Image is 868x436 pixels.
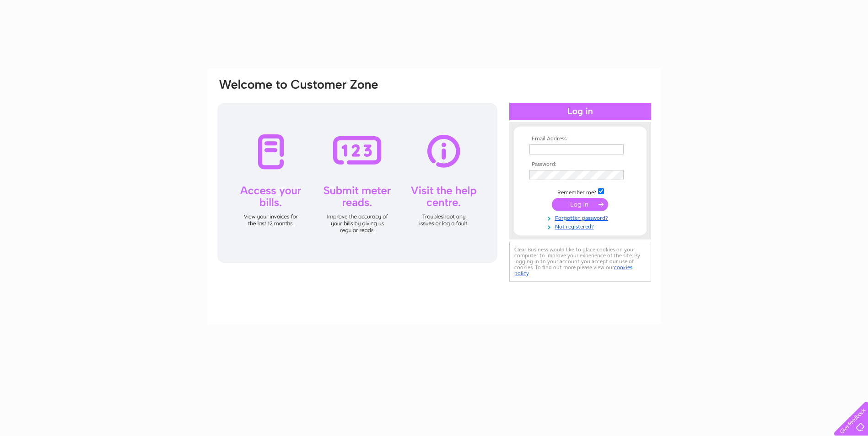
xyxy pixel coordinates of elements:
[527,187,633,196] td: Remember me?
[529,213,633,222] a: Forgotten password?
[509,242,651,282] div: Clear Business would like to place cookies on your computer to improve your experience of the sit...
[529,222,633,230] a: Not registered?
[552,198,608,211] input: Submit
[527,136,633,142] th: Email Address:
[514,264,632,276] a: cookies policy
[527,161,633,168] th: Password:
